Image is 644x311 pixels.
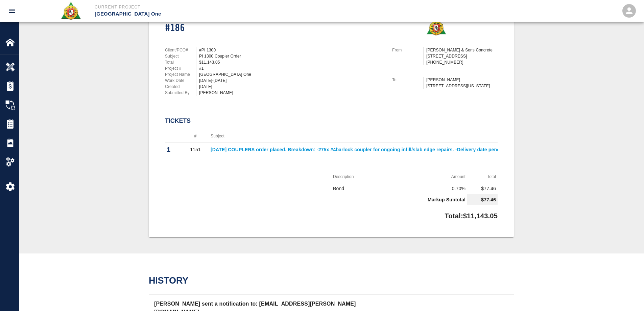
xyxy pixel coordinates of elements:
[199,71,384,77] div: [GEOGRAPHIC_DATA] One
[426,83,498,89] p: [STREET_ADDRESS][US_STATE]
[167,145,180,155] p: 1
[165,84,196,90] p: Created
[426,47,498,53] p: [PERSON_NAME] & Sons Concrete
[165,59,196,65] p: Total
[199,65,384,71] div: #1
[209,130,510,142] th: Subject
[165,117,498,125] h2: Tickets
[95,4,359,10] p: Current Project
[199,90,384,96] div: [PERSON_NAME]
[392,77,423,83] p: To
[199,84,384,90] div: [DATE]
[165,71,196,77] p: Project Name
[467,194,498,205] td: $77.46
[399,183,467,194] td: 0.70%
[331,183,399,194] td: Bond
[199,47,384,53] div: #PI 1300
[426,17,447,36] img: Roger & Sons Concrete
[199,59,384,65] div: $11,143.05
[199,77,384,84] div: [DATE]-[DATE]
[467,183,498,194] td: $77.46
[392,47,423,53] p: From
[95,10,359,18] p: [GEOGRAPHIC_DATA] One
[165,53,196,59] p: Subject
[182,130,209,142] th: #
[165,65,196,71] p: Project #
[165,22,185,34] h1: #186
[445,208,498,221] p: Total: $11,143.05
[165,90,196,96] p: Submitted By
[165,77,196,84] p: Work Date
[199,53,384,59] div: PI 1300 Coupler Order
[399,171,467,183] th: Amount
[331,194,467,205] td: Markup Subtotal
[165,157,559,168] td: Ticket Subtotal
[331,171,399,183] th: Description
[182,142,209,157] td: 1151
[149,275,514,286] h2: History
[426,59,498,65] p: [PHONE_NUMBER]
[426,53,498,59] p: [STREET_ADDRESS]
[467,171,498,183] th: Total
[165,47,196,53] p: Client/PCO#
[4,3,20,19] button: open drawer
[61,1,81,20] img: Roger & Sons Concrete
[426,77,498,83] p: [PERSON_NAME]
[211,147,508,152] a: [DATE] COUPLERS order placed. Breakdown: -275x #4barlock coupler for ongoing infill/slab edge rep...
[610,279,644,311] iframe: Chat Widget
